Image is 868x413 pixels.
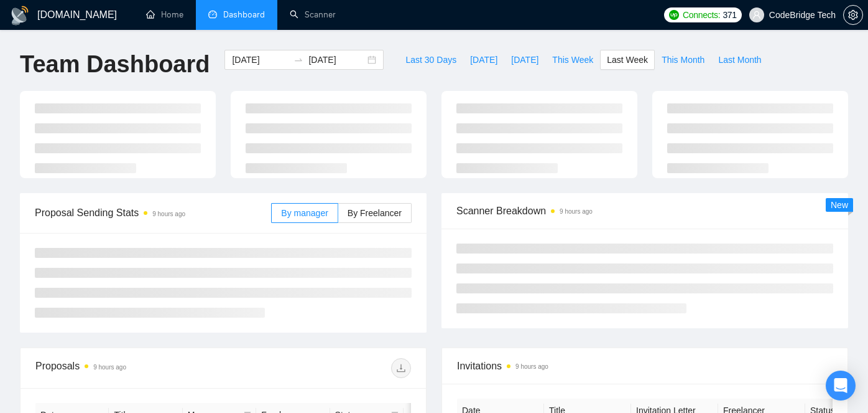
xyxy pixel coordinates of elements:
[600,50,655,70] button: Last Week
[844,10,862,20] span: setting
[152,211,185,217] time: 9 hours ago
[831,200,848,210] span: New
[223,9,265,20] span: Dashboard
[308,53,365,67] input: End date
[723,8,736,22] span: 371
[457,358,833,374] span: Invitations
[35,358,223,378] div: Proposals
[607,53,648,67] span: Last Week
[669,10,679,20] img: upwork-logo.png
[552,53,593,67] span: This Week
[281,208,328,218] span: By manager
[93,364,126,371] time: 9 hours ago
[515,363,548,370] time: 9 hours ago
[146,9,183,20] a: homeHome
[683,8,720,22] span: Connects:
[545,50,600,70] button: This Week
[843,5,863,25] button: setting
[208,10,217,19] span: dashboard
[470,53,497,67] span: [DATE]
[752,11,761,19] span: user
[511,53,538,67] span: [DATE]
[293,55,303,65] span: to
[290,9,336,20] a: searchScanner
[232,53,289,67] input: Start date
[655,50,711,70] button: This Month
[560,208,593,215] time: 9 hours ago
[463,50,504,70] button: [DATE]
[662,53,704,67] span: This Month
[10,6,30,26] img: logo
[843,10,863,20] a: setting
[718,53,761,67] span: Last Month
[405,53,456,67] span: Last 30 Days
[293,55,303,65] span: swap-right
[399,50,463,70] button: Last 30 Days
[20,50,210,79] h1: Team Dashboard
[456,203,833,219] span: Scanner Breakdown
[826,371,856,401] div: Open Intercom Messenger
[711,50,768,70] button: Last Month
[504,50,545,70] button: [DATE]
[35,205,271,221] span: Proposal Sending Stats
[348,208,402,218] span: By Freelancer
